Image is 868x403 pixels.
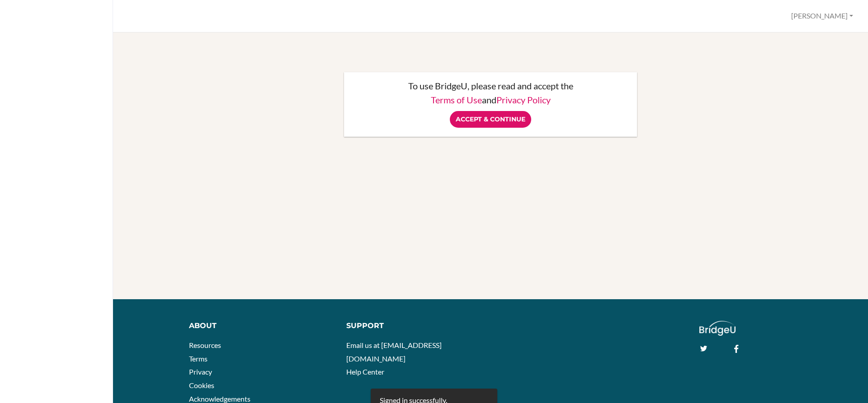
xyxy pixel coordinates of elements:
[431,94,482,105] a: Terms of Use
[699,321,736,336] img: logo_white@2x-f4f0deed5e89b7ecb1c2cc34c3e3d731f90f0f143d5ea2071677605dd97b5244.png
[353,81,628,90] p: To use BridgeU, please read and accept the
[189,367,212,376] a: Privacy
[496,94,551,105] a: Privacy Policy
[787,8,857,24] button: [PERSON_NAME]
[346,321,482,331] div: Support
[189,321,333,331] div: About
[189,341,221,349] a: Resources
[189,381,214,389] a: Cookies
[346,341,442,363] a: Email us at [EMAIL_ADDRESS][DOMAIN_NAME]
[450,111,531,128] input: Accept & Continue
[346,367,384,376] a: Help Center
[353,95,628,104] p: and
[189,354,208,363] a: Terms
